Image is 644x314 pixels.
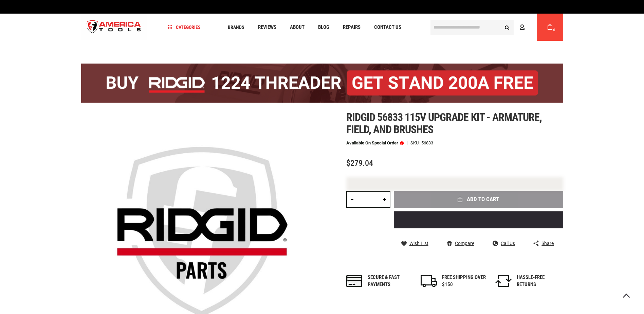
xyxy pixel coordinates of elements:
a: Repairs [340,23,364,32]
span: Brands [228,25,244,30]
strong: SKU [410,141,421,145]
span: Compare [455,241,474,246]
img: BOGO: Buy the RIDGID® 1224 Threader (26092), get the 92467 200A Stand FREE! [81,64,563,103]
span: About [290,25,305,30]
a: About [287,23,308,32]
span: Ridgid 56833 115v upgrade kit - armature, field, and brushes [346,111,542,136]
span: Categories [168,25,201,30]
a: Compare [447,240,474,246]
a: Blog [315,23,332,32]
button: Search [501,21,514,34]
img: returns [495,275,512,287]
img: America Tools [81,15,147,40]
span: Blog [318,25,329,30]
a: Wish List [401,240,428,246]
span: Share [541,241,554,246]
p: Available on Special Order [346,141,404,145]
img: payments [346,275,363,287]
span: $279.04 [346,158,373,168]
span: Reviews [258,25,276,30]
div: 56833 [421,141,433,145]
a: Reviews [255,23,279,32]
span: 0 [553,28,555,32]
a: Brands [225,23,247,32]
a: store logo [81,15,147,40]
a: Categories [165,23,204,32]
div: HASSLE-FREE RETURNS [517,274,561,289]
a: Call Us [493,240,515,246]
span: Repairs [343,25,361,30]
div: FREE SHIPPING OVER $150 [442,274,486,289]
span: Wish List [409,241,428,246]
img: shipping [421,275,437,287]
span: Contact Us [374,25,401,30]
div: Secure & fast payments [368,274,412,289]
a: 0 [544,14,556,41]
span: Call Us [501,241,515,246]
a: Contact Us [371,23,404,32]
